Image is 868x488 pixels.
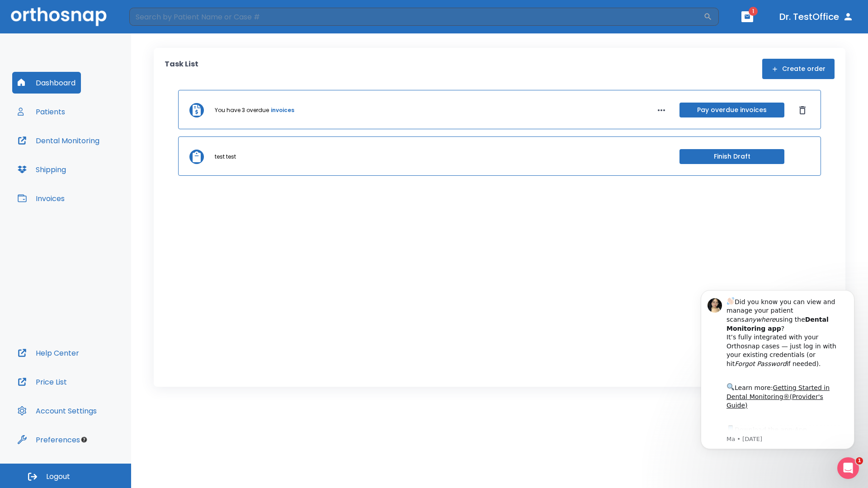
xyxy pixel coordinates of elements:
[12,130,105,151] button: Dental Monitoring
[749,7,758,16] span: 1
[39,150,120,166] a: App Store
[12,159,71,180] button: Shipping
[165,59,198,79] p: Task List
[679,103,784,117] button: Pay overdue invoices
[215,153,236,161] p: test test
[12,371,72,393] button: Price List
[271,106,294,114] a: invoices
[12,400,102,422] button: Account Settings
[39,147,153,193] div: Download the app: | ​ Let us know if you need help getting started!
[12,342,85,364] button: Help Center
[46,472,70,482] span: Logout
[39,159,153,167] p: Message from Ma, sent 3w ago
[153,19,160,27] button: Dismiss notification
[129,8,703,26] input: Search by Patient Name or Case #
[12,72,81,94] button: Dashboard
[12,429,85,450] button: Preferences
[215,106,269,114] p: You have 3 overdue
[776,9,857,25] button: Dr. TestOffice
[795,103,810,117] button: Dismiss
[12,101,71,122] button: Patients
[80,436,88,444] div: Tooltip anchor
[762,59,835,79] button: Create order
[679,149,784,164] button: Finish Draft
[12,188,70,209] button: Invoices
[837,457,859,479] iframe: Intercom live chat
[11,7,107,26] img: Orthosnap
[856,457,863,465] span: 1
[687,277,868,464] iframe: Intercom notifications message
